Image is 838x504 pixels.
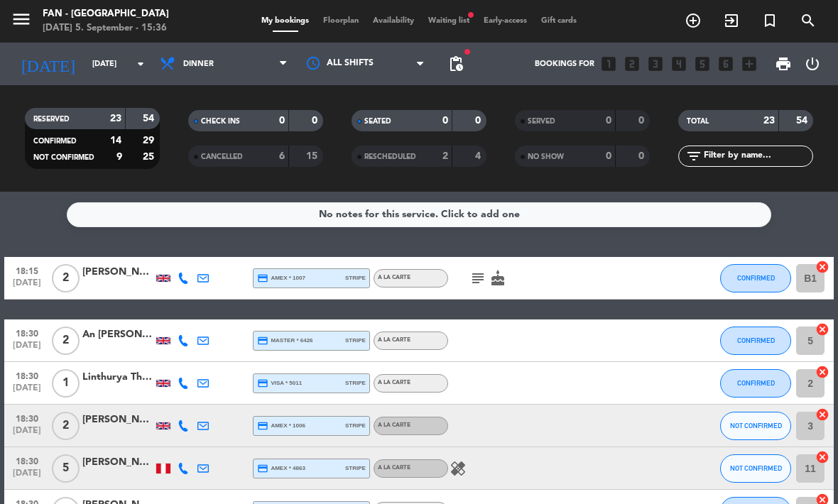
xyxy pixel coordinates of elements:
[11,9,32,35] button: menu
[82,369,153,385] div: Linthurya Thangan
[345,378,366,388] span: stripe
[775,55,792,72] span: print
[535,60,594,69] span: Bookings for
[796,116,810,126] strong: 54
[257,420,268,432] i: credit_card
[183,60,214,69] span: Dinner
[82,264,153,280] div: [PERSON_NAME]
[606,116,611,126] strong: 0
[815,365,829,379] i: cancel
[463,48,472,56] span: fiber_manual_record
[312,116,320,126] strong: 0
[450,460,467,477] i: healing
[606,151,611,161] strong: 0
[646,55,665,73] i: looks_3
[815,260,829,274] i: cancel
[52,369,80,398] span: 1
[33,154,94,161] span: NOT CONFIRMED
[687,118,709,125] span: TOTAL
[599,55,618,73] i: looks_one
[82,454,153,471] div: [PERSON_NAME]
[33,138,77,145] span: CONFIRMED
[815,450,829,464] i: cancel
[366,17,421,25] span: Availability
[378,337,410,343] span: A la carte
[421,17,477,25] span: Waiting list
[201,153,243,160] span: CANCELLED
[638,151,647,161] strong: 0
[477,17,534,25] span: Early-access
[763,116,775,126] strong: 23
[378,465,410,471] span: A la carte
[693,55,712,73] i: looks_5
[720,327,791,355] button: CONFIRMED
[730,422,782,429] span: NOT CONFIRMED
[730,464,782,472] span: NOT CONFIRMED
[9,341,45,357] span: [DATE]
[804,55,821,72] i: power_settings_new
[702,148,812,164] input: Filter by name...
[717,55,735,73] i: looks_6
[737,336,775,344] span: CONFIRMED
[789,9,827,33] span: SEARCH
[800,12,817,29] i: search
[712,9,751,33] span: WALK IN
[316,17,366,25] span: Floorplan
[82,412,153,428] div: [PERSON_NAME]
[528,153,564,160] span: NO SHOW
[740,55,758,73] i: add_box
[52,327,80,355] span: 2
[9,426,45,442] span: [DATE]
[815,407,829,422] i: cancel
[43,21,169,35] div: [DATE] 5. September - 15:36
[761,12,778,29] i: turned_in_not
[257,378,302,389] span: visa * 5011
[257,335,268,346] i: credit_card
[442,116,448,126] strong: 0
[9,383,45,400] span: [DATE]
[279,116,285,126] strong: 0
[9,452,45,469] span: 18:30
[9,469,45,485] span: [DATE]
[257,273,305,284] span: amex * 1007
[257,463,305,474] span: amex * 4863
[670,55,688,73] i: looks_4
[132,55,149,72] i: arrow_drop_down
[475,151,484,161] strong: 4
[201,118,240,125] span: CHECK INS
[257,378,268,389] i: credit_card
[52,412,80,440] span: 2
[723,12,740,29] i: exit_to_app
[43,7,169,21] div: Fan - [GEOGRAPHIC_DATA]
[9,410,45,426] span: 18:30
[254,17,316,25] span: My bookings
[52,264,80,292] span: 2
[751,9,789,33] span: Special reservation
[469,270,486,287] i: subject
[110,114,121,124] strong: 23
[143,136,157,146] strong: 29
[528,118,555,125] span: SERVED
[279,151,285,161] strong: 6
[534,17,584,25] span: Gift cards
[345,336,366,345] span: stripe
[798,43,827,85] div: LOG OUT
[9,324,45,341] span: 18:30
[364,153,416,160] span: RESCHEDULED
[638,116,647,126] strong: 0
[737,274,775,282] span: CONFIRMED
[378,422,410,428] span: A la carte
[685,148,702,165] i: filter_list
[9,278,45,295] span: [DATE]
[257,273,268,284] i: credit_card
[257,335,313,346] span: master * 6426
[110,136,121,146] strong: 14
[720,264,791,292] button: CONFIRMED
[720,412,791,440] button: NOT CONFIRMED
[345,273,366,283] span: stripe
[364,118,391,125] span: SEATED
[9,367,45,383] span: 18:30
[815,322,829,336] i: cancel
[52,454,80,483] span: 5
[467,11,475,19] span: fiber_manual_record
